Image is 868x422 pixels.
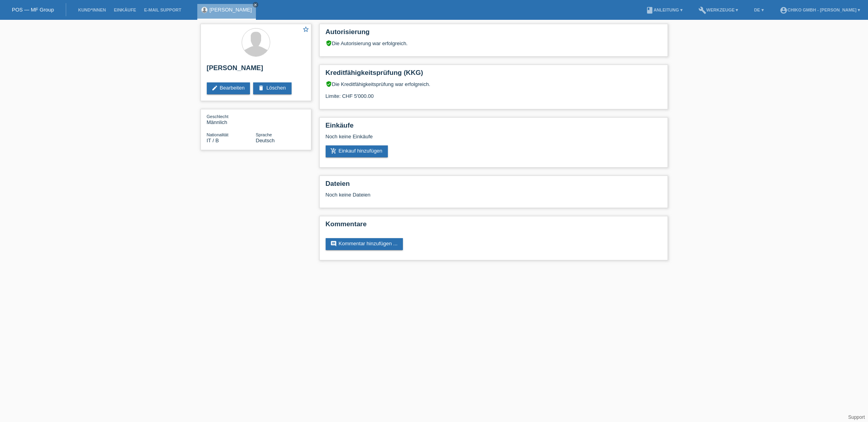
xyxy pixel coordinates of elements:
[750,8,767,12] a: DE ▾
[207,64,305,76] h2: [PERSON_NAME]
[326,220,662,232] h2: Kommentare
[330,148,337,154] i: add_shopping_cart
[74,8,110,12] a: Kund*innen
[326,40,332,46] i: verified_user
[207,113,256,125] div: Männlich
[780,6,788,14] i: account_circle
[254,3,258,7] i: close
[326,180,662,192] h2: Dateien
[207,137,219,143] span: Italien / B / 01.11.2019
[140,8,185,12] a: E-Mail Support
[210,7,252,13] a: [PERSON_NAME]
[12,7,54,13] a: POS — MF Group
[256,137,275,143] span: Deutsch
[326,69,662,81] h2: Kreditfähigkeitsprüfung (KKG)
[207,132,229,137] span: Nationalität
[212,85,218,91] i: edit
[326,40,662,46] div: Die Autorisierung war erfolgreich.
[694,8,742,12] a: buildWerkzeuge ▾
[326,28,662,40] h2: Autorisierung
[326,122,662,134] h2: Einkäufe
[326,238,403,250] a: commentKommentar hinzufügen ...
[326,192,568,198] div: Noch keine Dateien
[848,414,865,420] a: Support
[326,145,388,157] a: add_shopping_cartEinkauf hinzufügen
[698,6,706,14] i: build
[642,8,687,12] a: bookAnleitung ▾
[326,81,662,105] div: Die Kreditfähigkeitsprüfung war erfolgreich. Limite: CHF 5'000.00
[253,82,291,94] a: deleteLöschen
[258,85,264,91] i: delete
[330,241,337,247] i: comment
[256,132,272,137] span: Sprache
[110,8,140,12] a: Einkäufe
[207,114,229,119] span: Geschlecht
[207,82,250,94] a: editBearbeiten
[776,8,864,12] a: account_circleChiko GmbH - [PERSON_NAME] ▾
[326,81,332,87] i: verified_user
[302,26,309,33] i: star_border
[253,2,258,8] a: close
[326,134,662,145] div: Noch keine Einkäufe
[302,26,309,34] a: star_border
[646,6,654,14] i: book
